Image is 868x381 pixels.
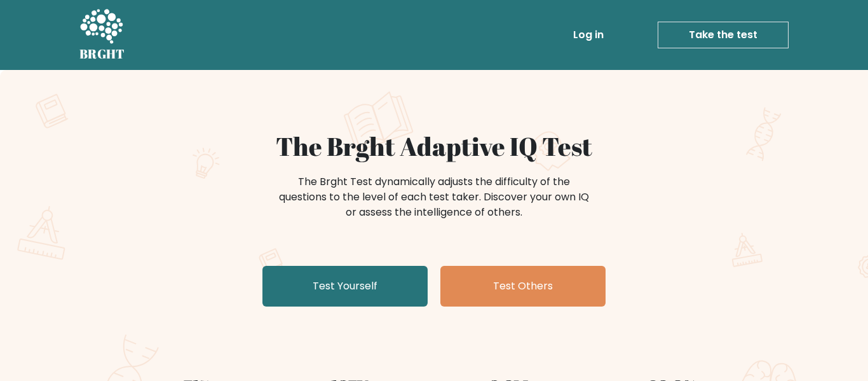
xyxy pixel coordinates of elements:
[658,22,789,48] a: Take the test
[440,266,606,307] a: Test Others
[275,174,593,220] div: The Brght Test dynamically adjusts the difficulty of the questions to the level of each test take...
[79,46,125,62] h5: BRGHT
[79,5,125,65] a: BRGHT
[568,22,609,48] a: Log in
[124,131,744,162] h1: The Brght Adaptive IQ Test
[262,266,428,307] a: Test Yourself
